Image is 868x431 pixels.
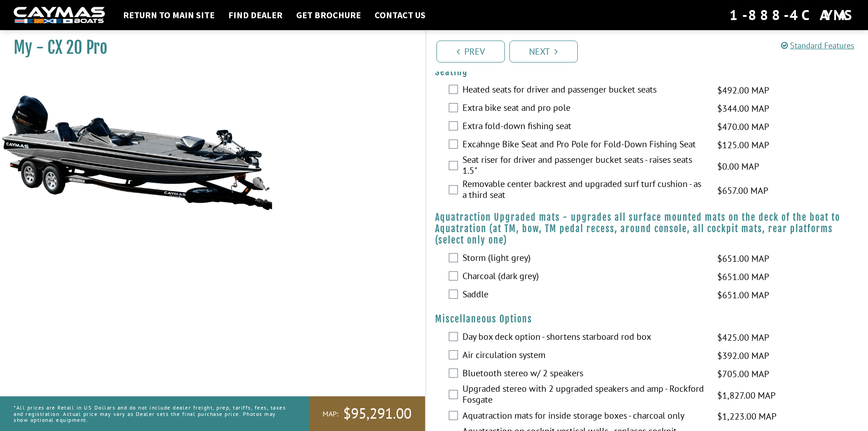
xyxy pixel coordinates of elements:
span: $651.00 MAP [717,270,769,284]
h1: My - CX 20 Pro [14,37,402,58]
label: Aquatraction mats for inside storage boxes - charcoal only [462,410,706,423]
label: Bluetooth stereo w/ 2 speakers [462,368,706,381]
a: Contact Us [370,9,430,21]
a: Return to main site [118,9,219,21]
span: MAP: [323,409,339,419]
span: $705.00 MAP [717,367,769,381]
span: $470.00 MAP [717,120,769,134]
span: $651.00 MAP [717,288,769,302]
label: Seat riser for driver and passenger bucket seats - raises seats 1.5" [462,154,706,178]
label: Extra fold-down fishing seat [462,120,706,134]
label: Removable center backrest and upgraded surf turf cushion - as a third seat [462,178,706,203]
h4: Miscellaneous Options [435,313,859,325]
a: Find Dealer [224,9,287,21]
label: Upgraded stereo with 2 upgraded speakers and amp - Rockford Fosgate [462,383,706,407]
a: Next [509,41,578,62]
img: white-logo-c9c8dbefe5ff5ceceb0f0178aa75bf4bb51f6bca0971e226c86eb53dfe498488.png [14,7,105,24]
a: MAP:$95,291.00 [309,396,425,431]
span: $1,827.00 MAP [717,389,776,402]
label: Extra bike seat and pro pole [462,102,706,115]
span: $344.00 MAP [717,102,769,115]
a: Get Brochure [292,9,365,21]
h4: Seating [435,66,859,78]
span: $492.00 MAP [717,83,769,97]
label: Storm (light grey) [462,252,706,265]
span: $392.00 MAP [717,349,769,363]
label: Excahnge Bike Seat and Pro Pole for Fold-Down Fishing Seat [462,139,706,152]
span: $1,223.00 MAP [717,410,776,423]
div: 1-888-4CAYMAS [729,5,854,25]
span: $651.00 MAP [717,252,769,265]
h4: Aquatraction Upgraded mats - upgrades all surface mounted mats on the deck of the boat to Aquatra... [435,212,859,246]
p: *All prices are Retail in US Dollars and do not include dealer freight, prep, tariffs, fees, taxe... [14,400,288,427]
span: $0.00 MAP [717,160,759,173]
span: $125.00 MAP [717,138,769,152]
span: $657.00 MAP [717,184,768,197]
span: $425.00 MAP [717,331,769,344]
label: Charcoal (dark grey) [462,270,706,284]
label: Heated seats for driver and passenger bucket seats [462,84,706,97]
a: Standard Features [781,40,854,51]
label: Day box deck option - shortens starboard rod box [462,331,706,344]
label: Air circulation system [462,349,706,363]
span: $95,291.00 [343,404,411,423]
a: Prev [437,41,505,62]
label: Saddle [462,289,706,302]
